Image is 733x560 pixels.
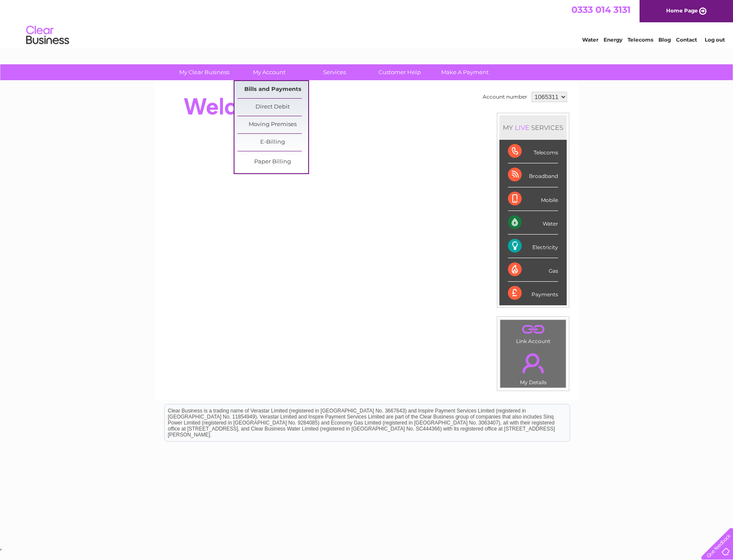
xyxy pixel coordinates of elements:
[705,36,725,43] a: Log out
[508,163,558,187] div: Broadband
[500,346,566,388] td: My Details
[500,319,566,346] td: Link Account
[481,90,529,104] td: Account number
[508,235,558,258] div: Electricity
[237,134,308,151] a: E-Billing
[237,99,308,116] a: Direct Debit
[676,36,697,43] a: Contact
[237,116,308,133] a: Moving Premises
[237,154,308,171] a: Paper Billing
[604,36,622,43] a: Energy
[508,140,558,163] div: Telecoms
[508,211,558,235] div: Water
[508,258,558,282] div: Gas
[169,64,240,80] a: My Clear Business
[582,36,598,43] a: Water
[658,36,671,43] a: Blog
[502,348,564,378] a: .
[499,115,567,140] div: MY SERVICES
[430,64,500,80] a: Make A Payment
[571,4,631,15] a: 0333 014 3131
[299,64,370,80] a: Services
[237,81,308,98] a: Bills and Payments
[508,282,558,305] div: Payments
[502,322,564,337] a: .
[165,5,570,42] div: Clear Business is a trading name of Verastar Limited (registered in [GEOGRAPHIC_DATA] No. 3667643...
[508,187,558,211] div: Mobile
[513,123,531,132] div: LIVE
[26,22,69,48] img: logo.png
[234,64,305,80] a: My Account
[628,36,653,43] a: Telecoms
[364,64,435,80] a: Customer Help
